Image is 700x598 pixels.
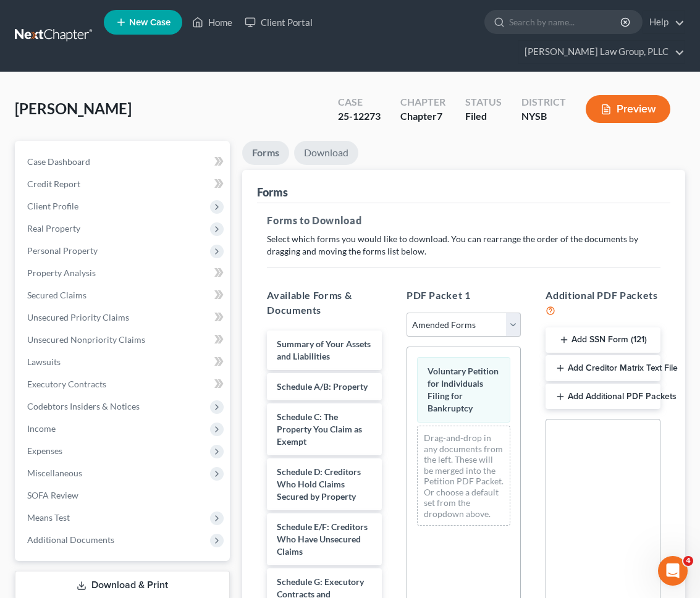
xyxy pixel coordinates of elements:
span: Voluntary Petition for Individuals Filing for Bankruptcy [428,366,499,413]
a: Forms [242,141,289,165]
a: Property Analysis [17,262,230,284]
h5: Additional PDF Packets [546,288,660,318]
p: Select which forms you would like to download. You can rearrange the order of the documents by dr... [267,233,660,258]
div: NYSB [521,109,566,124]
div: District [521,95,566,109]
div: Filed [465,109,502,124]
input: Search by name... [509,11,622,33]
span: Unsecured Priority Claims [27,312,129,322]
h5: Available Forms & Documents [267,288,382,318]
button: Add SSN Form (121) [546,327,660,353]
span: [PERSON_NAME] [15,99,132,117]
span: Unsecured Nonpriority Claims [27,334,145,345]
a: Unsecured Priority Claims [17,306,230,329]
a: Unsecured Nonpriority Claims [17,329,230,351]
span: Schedule D: Creditors Who Hold Claims Secured by Property [277,466,361,502]
a: Secured Claims [17,284,230,306]
a: SOFA Review [17,484,230,507]
span: Executory Contracts [27,379,106,389]
h5: PDF Packet 1 [407,288,521,303]
a: [PERSON_NAME] Law Group, PLLC [518,41,685,63]
a: Executory Contracts [17,373,230,395]
span: Additional Documents [27,534,114,545]
a: Lawsuits [17,351,230,373]
a: Case Dashboard [17,151,230,173]
span: Lawsuits [27,356,61,367]
h5: Forms to Download [267,213,660,228]
span: Schedule E/F: Creditors Who Have Unsecured Claims [277,521,368,557]
span: Expenses [27,445,62,456]
a: Help [643,11,685,33]
span: Income [27,423,56,434]
div: 25-12273 [338,109,381,124]
button: Preview [586,95,670,123]
div: Case [338,95,381,109]
div: Status [465,95,502,109]
span: Case Dashboard [27,156,90,167]
div: Drag-and-drop in any documents from the left. These will be merged into the Petition PDF Packet. ... [417,426,511,526]
span: Property Analysis [27,267,96,278]
span: 7 [437,110,442,122]
span: Schedule C: The Property You Claim as Exempt [277,411,362,447]
span: Means Test [27,512,70,523]
div: Forms [257,185,288,200]
span: Client Profile [27,201,78,211]
span: Secured Claims [27,290,86,300]
span: Summary of Your Assets and Liabilities [277,339,371,361]
a: Credit Report [17,173,230,195]
div: Chapter [400,95,445,109]
span: Codebtors Insiders & Notices [27,401,140,411]
button: Add Additional PDF Packets [546,384,660,410]
span: SOFA Review [27,490,78,500]
span: New Case [129,18,171,27]
span: 4 [683,556,693,566]
span: Miscellaneous [27,468,82,478]
span: Schedule A/B: Property [277,381,368,392]
span: Real Property [27,223,80,234]
span: Personal Property [27,245,98,256]
iframe: Intercom live chat [658,556,688,586]
a: Client Portal [238,11,319,33]
div: Chapter [400,109,445,124]
a: Download [294,141,358,165]
a: Home [186,11,238,33]
span: Credit Report [27,179,80,189]
button: Add Creditor Matrix Text File [546,355,660,381]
